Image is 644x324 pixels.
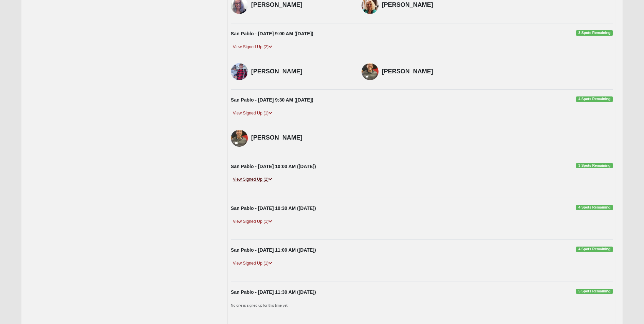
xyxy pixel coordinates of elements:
strong: San Pablo - [DATE] 10:00 AM ([DATE]) [231,164,316,169]
h4: [PERSON_NAME] [382,68,482,75]
span: 5 Spots Remaining [576,289,612,294]
img: Rick Crowley [231,130,248,147]
span: 4 Spots Remaining [576,205,612,210]
a: View Signed Up (1) [231,110,274,117]
span: 3 Spots Remaining [576,30,612,36]
span: 3 Spots Remaining [576,163,612,168]
h4: [PERSON_NAME] [382,1,482,9]
h4: [PERSON_NAME] [251,134,351,142]
small: No one is signed up for this time yet. [231,303,289,307]
img: Rick Crowley [362,63,379,80]
img: Paul Zoyes [231,63,248,80]
a: View Signed Up (2) [231,43,274,51]
a: View Signed Up (1) [231,260,274,267]
a: View Signed Up (1) [231,218,274,225]
span: 4 Spots Remaining [576,247,612,252]
h4: [PERSON_NAME] [251,68,351,75]
strong: San Pablo - [DATE] 10:30 AM ([DATE]) [231,205,316,211]
a: View Signed Up (2) [231,176,274,183]
span: 4 Spots Remaining [576,96,612,102]
strong: San Pablo - [DATE] 9:00 AM ([DATE]) [231,31,313,36]
h4: [PERSON_NAME] [251,1,351,9]
strong: San Pablo - [DATE] 11:30 AM ([DATE]) [231,289,316,295]
strong: San Pablo - [DATE] 9:30 AM ([DATE]) [231,97,313,103]
strong: San Pablo - [DATE] 11:00 AM ([DATE]) [231,247,316,253]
